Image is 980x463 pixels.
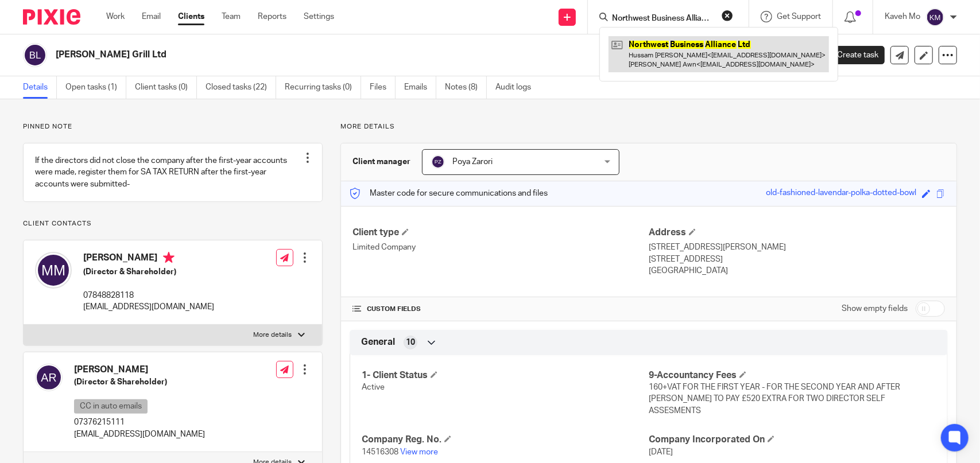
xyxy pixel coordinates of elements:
button: Clear [722,10,733,21]
p: [STREET_ADDRESS] [649,254,945,265]
p: Pinned note [23,122,323,131]
a: Open tasks (1) [65,76,126,99]
h3: Client manager [353,156,410,168]
span: 160+VAT FOR THE FIRST YEAR - FOR THE SECOND YEAR AND AFTER [PERSON_NAME] TO PAY £520 EXTRA FOR TW... [649,383,900,415]
a: Client tasks (0) [135,76,197,99]
span: 10 [406,337,415,348]
img: svg%3E [23,43,47,67]
a: Audit logs [495,76,540,99]
h4: [PERSON_NAME] [74,364,205,376]
a: Clients [178,11,204,22]
h4: 1- Client Status [362,369,649,382]
i: Primary [163,252,175,263]
span: General [361,336,395,348]
a: Email [142,11,161,22]
a: Details [23,76,57,99]
p: [GEOGRAPHIC_DATA] [649,265,945,277]
p: Limited Company [353,242,649,253]
span: [DATE] [649,448,673,456]
span: Active [362,383,385,391]
p: Master code for secure communications and files [350,188,548,199]
p: Kaveh Mo [885,11,920,22]
h2: [PERSON_NAME] Grill Ltd [56,49,652,61]
h4: Address [649,227,945,239]
h4: 9-Accountancy Fees [649,369,936,382]
a: Closed tasks (22) [206,76,276,99]
p: [EMAIL_ADDRESS][DOMAIN_NAME] [83,301,214,313]
span: Poya Zarori [452,158,493,166]
img: svg%3E [35,252,72,289]
h4: CUSTOM FIELDS [353,305,649,314]
a: Create task [818,46,885,64]
a: Emails [404,76,436,99]
a: Team [222,11,241,22]
label: Show empty fields [842,303,908,314]
input: Search [611,14,714,24]
h4: Company Reg. No. [362,434,649,446]
h4: Client type [353,227,649,239]
p: [STREET_ADDRESS][PERSON_NAME] [649,242,945,253]
span: 14516308 [362,448,398,456]
h4: Company Incorporated On [649,434,936,446]
p: Client contacts [23,219,323,228]
p: [EMAIL_ADDRESS][DOMAIN_NAME] [74,429,205,440]
a: View more [400,448,438,456]
a: Notes (8) [445,76,487,99]
p: More details [254,330,292,340]
a: Work [106,11,125,22]
p: CC in auto emails [74,399,148,414]
img: svg%3E [431,155,445,169]
p: 07376215111 [74,417,205,428]
a: Settings [304,11,334,22]
h5: (Director & Shareholder) [74,376,205,388]
p: 07848828118 [83,290,214,301]
h5: (Director & Shareholder) [83,266,214,278]
a: Reports [258,11,286,22]
img: svg%3E [35,364,63,391]
a: Files [370,76,396,99]
a: Recurring tasks (0) [285,76,361,99]
h4: [PERSON_NAME] [83,252,214,266]
p: More details [340,122,957,131]
img: Pixie [23,9,80,25]
div: old-fashioned-lavendar-polka-dotted-bowl [766,187,916,200]
span: Get Support [777,13,821,21]
img: svg%3E [926,8,944,26]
